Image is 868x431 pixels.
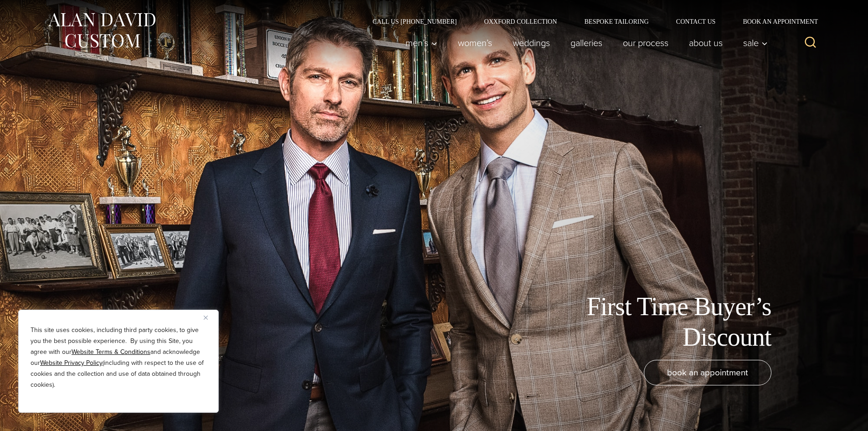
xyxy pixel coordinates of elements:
p: This site uses cookies, including third party cookies, to give you the best possible experience. ... [31,325,206,390]
span: book an appointment [667,366,748,379]
span: Sale [743,38,768,47]
a: Contact Us [663,18,729,25]
img: Close [204,316,208,320]
a: Website Terms & Conditions [72,347,150,357]
button: View Search Form [800,32,822,54]
a: Galleries [560,34,612,52]
a: Website Privacy Policy [40,358,103,368]
a: Book an Appointment [729,18,821,25]
a: Call Us [PHONE_NUMBER] [359,18,471,25]
button: Close [204,312,215,323]
span: Men’s [406,38,437,47]
img: Alan David Custom [47,10,156,51]
a: Women’s [447,34,502,52]
nav: Secondary Navigation [359,18,822,25]
h1: First Time Buyer’s Discount [566,291,771,353]
a: About Us [678,34,733,52]
a: Our Process [612,34,678,52]
a: book an appointment [644,360,771,385]
nav: Primary Navigation [395,34,772,52]
a: weddings [502,34,560,52]
a: Oxxford Collection [470,18,570,25]
a: Bespoke Tailoring [570,18,662,25]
